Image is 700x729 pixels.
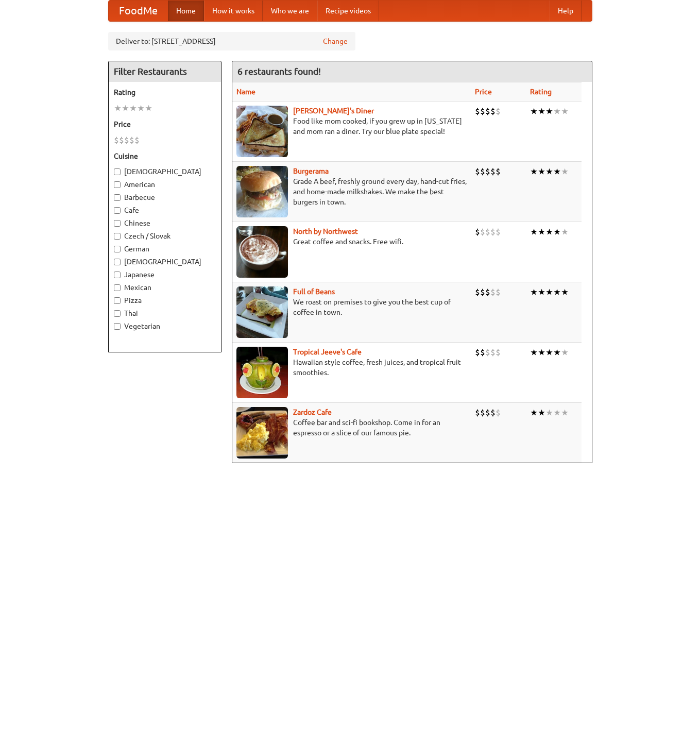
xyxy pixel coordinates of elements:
[475,407,480,418] li: $
[114,151,216,161] h5: Cuisine
[545,166,553,177] li: ★
[114,295,216,306] label: Pizza
[109,1,168,21] a: FoodMe
[485,407,490,418] li: $
[561,407,569,418] li: ★
[480,106,485,117] li: $
[237,66,321,76] ng-pluralize: 6 restaurants found!
[317,1,379,21] a: Recipe videos
[485,286,490,298] li: $
[545,226,553,238] li: ★
[475,88,492,96] a: Price
[553,226,561,238] li: ★
[114,192,216,202] label: Barbecue
[114,166,216,177] label: [DEMOGRAPHIC_DATA]
[553,347,561,358] li: ★
[293,227,358,235] a: North by Northwest
[530,407,538,418] li: ★
[137,103,145,114] li: ★
[114,246,121,252] input: German
[538,226,545,238] li: ★
[496,407,501,418] li: $
[119,134,124,146] li: $
[475,347,480,358] li: $
[114,231,216,241] label: Czech / Slovak
[114,179,216,190] label: American
[236,226,288,278] img: north.jpg
[480,407,485,418] li: $
[168,1,204,21] a: Home
[538,106,545,117] li: ★
[561,347,569,358] li: ★
[236,357,467,378] p: Hawaiian style coffee, fresh juices, and tropical fruit smoothies.
[236,106,288,157] img: sallys.jpg
[122,103,129,114] li: ★
[114,308,216,318] label: Thai
[490,166,496,177] li: $
[263,1,317,21] a: Who we are
[485,166,490,177] li: $
[145,103,152,114] li: ★
[114,297,121,304] input: Pizza
[236,166,288,217] img: burgerama.jpg
[553,106,561,117] li: ★
[561,286,569,298] li: ★
[204,1,263,21] a: How it works
[530,286,538,298] li: ★
[561,226,569,238] li: ★
[236,417,467,438] p: Coffee bar and sci-fi bookshop. Come in for an espresso or a slice of our famous pie.
[323,36,348,46] a: Change
[114,87,216,97] h5: Rating
[475,226,480,238] li: $
[485,347,490,358] li: $
[124,134,129,146] li: $
[236,286,288,338] img: beans.jpg
[293,408,332,416] a: Zardoz Cafe
[114,168,121,175] input: [DEMOGRAPHIC_DATA]
[496,106,501,117] li: $
[293,348,362,356] a: Tropical Jeeve's Cafe
[236,297,467,317] p: We roast on premises to give you the best cup of coffee in town.
[114,257,216,267] label: [DEMOGRAPHIC_DATA]
[114,259,121,265] input: [DEMOGRAPHIC_DATA]
[114,233,121,240] input: Czech / Slovak
[114,103,122,114] li: ★
[538,166,545,177] li: ★
[114,220,121,227] input: Chinese
[293,167,329,175] a: Burgerama
[545,286,553,298] li: ★
[530,226,538,238] li: ★
[545,407,553,418] li: ★
[538,407,545,418] li: ★
[490,226,496,238] li: $
[114,282,216,293] label: Mexican
[496,347,501,358] li: $
[293,287,335,296] a: Full of Beans
[114,181,121,188] input: American
[485,226,490,238] li: $
[490,286,496,298] li: $
[129,103,137,114] li: ★
[475,166,480,177] li: $
[236,407,288,459] img: zardoz.jpg
[553,166,561,177] li: ★
[109,61,221,82] h4: Filter Restaurants
[553,286,561,298] li: ★
[475,286,480,298] li: $
[480,286,485,298] li: $
[485,106,490,117] li: $
[236,236,467,247] p: Great coffee and snacks. Free wifi.
[134,134,140,146] li: $
[490,407,496,418] li: $
[496,226,501,238] li: $
[530,347,538,358] li: ★
[538,286,545,298] li: ★
[114,310,121,317] input: Thai
[293,107,374,115] a: [PERSON_NAME]'s Diner
[545,106,553,117] li: ★
[114,269,216,280] label: Japanese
